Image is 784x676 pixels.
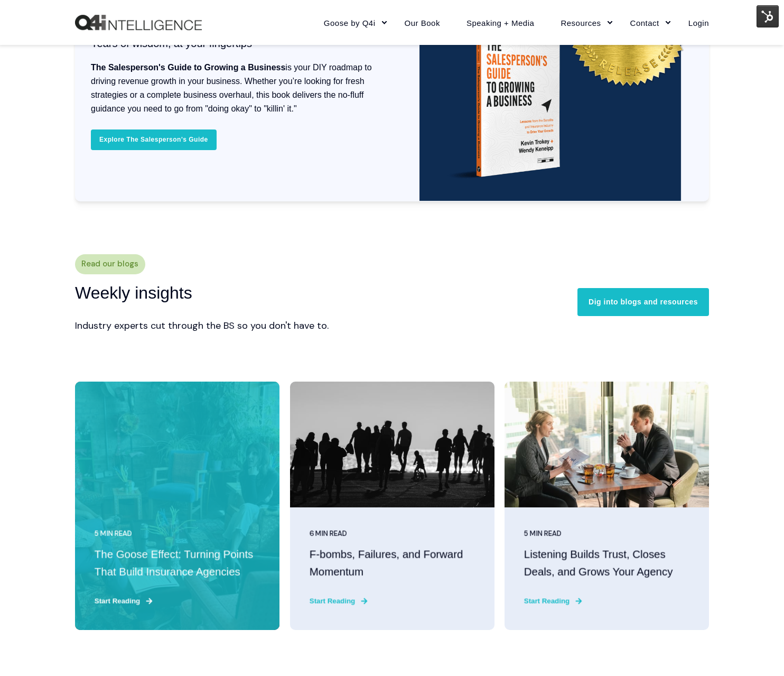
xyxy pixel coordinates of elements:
[91,61,376,116] p: is your DIY roadmap to driving revenue growth in your business. Whether you’re looking for fresh ...
[95,594,260,608] span: Start Reading
[95,527,132,544] span: 5 min read
[505,382,709,630] a: Listening Builds Trust, Closes Deals, and Grows Your Agency
[309,527,347,544] span: 6 min read
[290,382,494,630] a: F-bombs, Failures, and Forward Momentum
[91,63,285,72] strong: The Salesperson's Guide to Growing a Business
[81,256,138,272] span: Read our blogs
[731,625,784,676] iframe: Chat Widget
[95,547,260,581] h3: The Goose Effect: Turning Points That Build Insurance Agencies
[309,547,474,581] h3: F-bombs, Failures, and Forward Momentum
[75,15,202,31] img: Q4intelligence, LLC logo
[75,280,429,307] h3: Weekly insights
[309,594,474,608] span: Start Reading
[524,594,689,608] span: Start Reading
[524,547,689,581] h3: Listening Builds Trust, Closes Deals, and Grows Your Agency
[757,5,779,27] img: HubSpot Tools Menu Toggle
[75,382,279,630] a: The Goose Effect: Turning Points That Build Insurance Agencies
[524,527,562,544] span: 5 min read
[75,15,202,31] a: Back to Home
[91,129,217,150] a: Explore The Salesperson's Guide
[75,317,329,334] p: Industry experts cut through the BS so you don't have to.
[577,288,709,316] a: Dig into blogs and resources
